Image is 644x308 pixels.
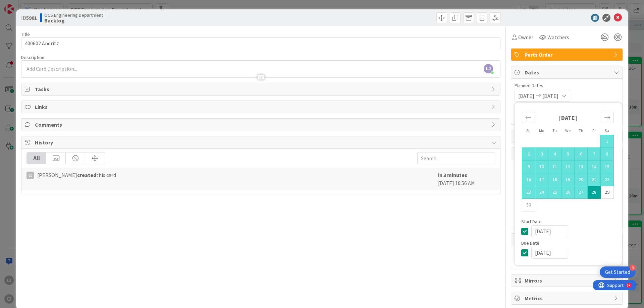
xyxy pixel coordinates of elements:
[21,14,37,22] span: ID
[526,128,531,133] small: Su
[592,128,596,133] small: Fr
[522,186,535,199] td: Selected. Sunday, 11/23/2025 12:00 PM
[561,173,575,186] td: Selected. Wednesday, 11/19/2025 12:00 PM
[518,33,533,41] span: Owner
[539,128,544,133] small: Mo
[605,269,630,275] div: Get Started
[601,112,614,123] div: Move forward to switch to the next month.
[601,173,614,186] td: Selected. Saturday, 11/22/2025 12:00 PM
[438,171,495,187] div: [DATE] 10:56 AM
[575,186,588,199] td: Selected. Thursday, 11/27/2025 12:00 PM
[531,225,568,237] input: MM/DD/YYYY
[35,103,488,111] span: Links
[35,121,488,129] span: Comments
[522,112,535,123] div: Move backward to switch to the previous month.
[579,128,583,133] small: Th
[35,138,488,146] span: History
[525,276,610,285] span: Mirrors
[575,148,588,161] td: Selected. Thursday, 11/06/2025 12:00 PM
[26,172,34,179] div: LJ
[601,161,614,173] td: Selected. Saturday, 11/15/2025 12:00 PM
[521,241,539,245] span: Due Date
[525,68,610,76] span: Dates
[561,186,575,199] td: Selected. Wednesday, 11/26/2025 12:00 PM
[561,148,575,161] td: Selected. Wednesday, 11/05/2025 12:00 PM
[522,199,535,211] td: Choose Sunday, 11/30/2025 12:00 PM as your check-in date. It’s available.
[535,173,548,186] td: Selected. Monday, 11/17/2025 12:00 PM
[601,148,614,161] td: Selected. Saturday, 11/08/2025 12:00 PM
[35,85,488,93] span: Tasks
[552,128,557,133] small: Tu
[515,106,621,219] div: Calendar
[565,128,571,133] small: We
[26,14,37,21] b: 5901
[605,128,609,133] small: Sa
[77,172,96,178] b: created
[561,161,575,173] td: Selected. Wednesday, 11/12/2025 12:00 PM
[601,135,614,148] td: Selected. Saturday, 11/01/2025 12:00 PM
[542,92,558,100] span: [DATE]
[535,148,548,161] td: Selected. Monday, 11/03/2025 12:00 PM
[548,186,561,199] td: Selected. Tuesday, 11/25/2025 12:00 PM
[484,64,493,73] span: LJ
[588,161,601,173] td: Selected. Friday, 11/14/2025 12:00 PM
[535,186,548,199] td: Selected. Monday, 11/24/2025 12:00 PM
[525,51,610,59] span: Parts Order
[417,152,495,164] input: Search...
[21,37,500,49] input: type card name here...
[630,265,636,271] div: 3
[548,161,561,173] td: Selected. Tuesday, 11/11/2025 12:00 PM
[588,186,601,199] td: Selected as end date. Friday, 11/28/2025 12:00 PM
[44,18,103,23] b: Backlog
[34,3,37,8] div: 9+
[14,1,31,9] span: Support
[522,148,535,161] td: Selected. Sunday, 11/02/2025 12:00 PM
[600,266,636,278] div: Open Get Started checklist, remaining modules: 3
[559,114,577,122] strong: [DATE]
[21,31,30,37] label: Title
[21,54,44,60] span: Description
[588,173,601,186] td: Selected. Friday, 11/21/2025 12:00 PM
[575,173,588,186] td: Selected. Thursday, 11/20/2025 12:00 PM
[518,92,534,100] span: [DATE]
[27,152,46,164] div: All
[575,161,588,173] td: Selected. Thursday, 11/13/2025 12:00 PM
[601,186,614,199] td: Choose Saturday, 11/29/2025 12:00 PM as your check-in date. It’s available.
[522,161,535,173] td: Selected. Sunday, 11/09/2025 12:00 PM
[522,173,535,186] td: Selected. Sunday, 11/16/2025 12:00 PM
[588,148,601,161] td: Selected. Friday, 11/07/2025 12:00 PM
[531,247,568,259] input: MM/DD/YYYY
[438,172,467,178] b: in 3 minutes
[535,161,548,173] td: Selected. Monday, 11/10/2025 12:00 PM
[548,148,561,161] td: Selected. Tuesday, 11/04/2025 12:00 PM
[44,12,103,18] span: OCS Engineering Department
[521,219,542,224] span: Start Date
[37,171,116,179] span: [PERSON_NAME] this card
[525,294,610,302] span: Metrics
[547,33,569,41] span: Watchers
[548,173,561,186] td: Selected. Tuesday, 11/18/2025 12:00 PM
[515,82,619,89] span: Planned Dates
